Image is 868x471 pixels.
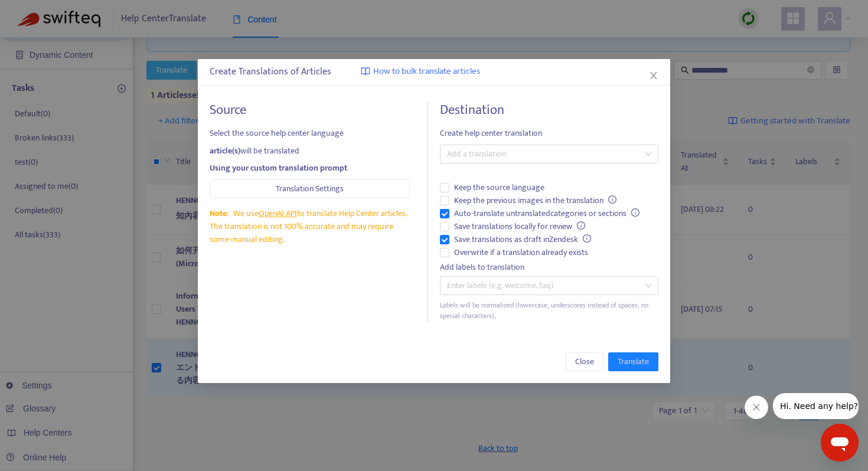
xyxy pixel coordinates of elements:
[647,69,660,82] button: Close
[210,207,229,220] span: Note:
[449,181,549,194] span: Keep the source language
[210,127,410,140] span: Select the source help center language
[773,393,859,419] iframe: 会社からのメッセージ
[210,179,410,198] button: Translation Settings
[259,207,297,220] a: OpenAI API
[649,71,658,80] span: close
[361,67,370,76] img: image-link
[210,207,410,246] div: We use to translate Help Center articles. The translation is not 100% accurate and may require so...
[210,144,240,158] strong: article(s)
[210,162,410,175] div: Using your custom translation prompt
[575,355,594,368] span: Close
[276,182,344,195] span: Translation Settings
[210,102,410,118] h4: Source
[745,395,768,419] iframe: メッセージを閉じる
[210,65,658,79] div: Create Translations of Articles
[440,261,658,274] div: Add labels to translation
[440,300,658,322] div: Labels will be normalized (lowercase, underscores instead of spaces, no special characters).
[821,424,859,462] iframe: メッセージングウィンドウを開くボタン
[440,102,658,118] h4: Destination
[449,194,621,207] span: Keep the previous images in the translation
[583,234,591,243] span: info-circle
[566,352,603,371] button: Close
[373,65,480,78] span: How to bulk translate articles
[449,246,593,259] span: Overwrite if a translation already exists
[631,208,639,217] span: info-circle
[608,352,658,371] button: Translate
[210,145,410,158] div: will be translated
[577,221,585,230] span: info-circle
[449,233,596,246] span: Save translations as draft in Zendesk
[449,220,590,233] span: Save translations locally for review
[608,195,616,204] span: info-circle
[440,127,658,140] span: Create help center translation
[449,207,644,220] span: Auto-translate untranslated categories or sections
[361,65,480,78] a: How to bulk translate articles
